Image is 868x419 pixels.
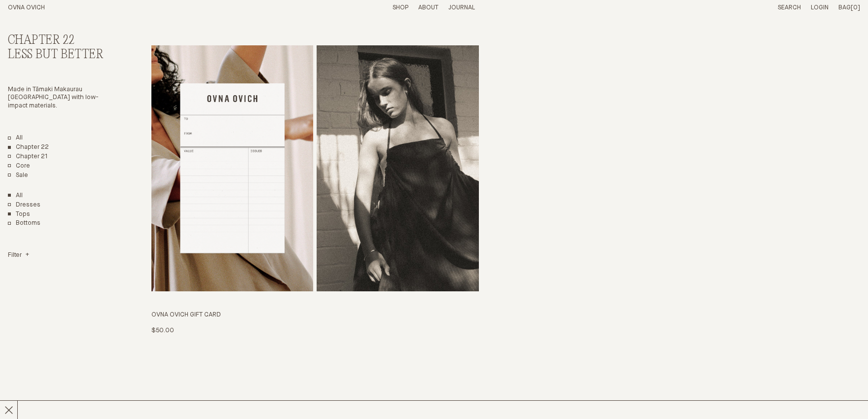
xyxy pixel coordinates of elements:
span: $50.00 [151,327,174,334]
span: [0] [851,4,860,11]
a: Dresses [8,201,40,209]
a: Tops [8,210,30,219]
a: Login [811,4,829,11]
h3: Less But Better [8,48,108,62]
a: OVNA OVICH GIFT CARD [151,45,479,335]
a: Chapter 22 [8,143,49,152]
p: Made in Tāmaki Makaurau [GEOGRAPHIC_DATA] with low-impact materials. [8,86,108,111]
img: OVNA OVICH GIFT CARD [151,45,314,291]
a: Sale [8,172,28,180]
a: Home [8,4,45,11]
a: Shop [393,4,408,11]
a: Show All [8,192,23,200]
a: Search [778,4,801,11]
a: Core [8,162,30,171]
span: Bag [838,4,851,11]
h3: OVNA OVICH GIFT CARD [151,311,479,319]
summary: Filter [8,251,29,260]
a: Bottoms [8,219,40,228]
a: Chapter 21 [8,153,48,161]
a: Journal [448,4,475,11]
a: All [8,134,23,142]
summary: About [418,4,438,12]
h2: Chapter 22 [8,34,108,48]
